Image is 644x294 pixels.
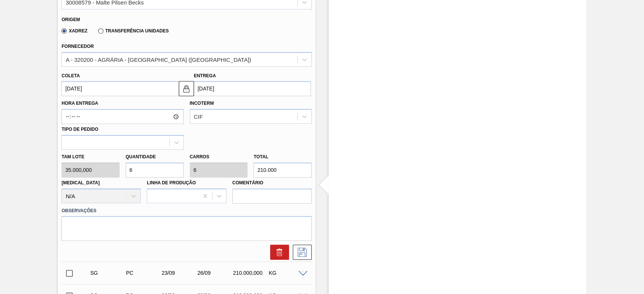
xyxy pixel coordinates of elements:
label: Transferência Unidades [98,28,169,34]
label: Coleta [61,73,80,78]
div: Pedido de Compra [124,270,163,276]
label: Incoterm [190,101,214,106]
div: Salvar Sugestão [289,245,312,260]
label: Observações [61,205,312,216]
label: Entrega [194,73,216,78]
div: 210.000,000 [231,270,271,276]
label: Total [254,154,268,159]
label: [MEDICAL_DATA] [61,180,100,185]
label: Linha de Produção [147,180,196,185]
label: Hora Entrega [61,98,183,109]
div: 23/09/2025 [160,270,199,276]
label: Quantidade [126,154,156,159]
label: Xadrez [61,28,88,34]
div: Sugestão Criada [88,270,128,276]
label: Carros [190,154,209,159]
label: Fornecedor [61,44,94,49]
label: Origem [61,17,80,22]
div: KG [267,270,306,276]
div: CIF [194,113,203,120]
input: dd/mm/yyyy [194,81,311,96]
div: A - 320200 - AGRÁRIA - [GEOGRAPHIC_DATA] ([GEOGRAPHIC_DATA]) [66,56,251,63]
button: locked [179,81,194,96]
label: Comentário [232,178,312,188]
label: Tam lote [61,152,120,162]
img: locked [182,84,191,93]
div: 26/09/2025 [195,270,235,276]
input: dd/mm/yyyy [61,81,178,96]
label: Tipo de pedido [61,127,98,132]
div: Excluir Sugestão [266,245,289,260]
